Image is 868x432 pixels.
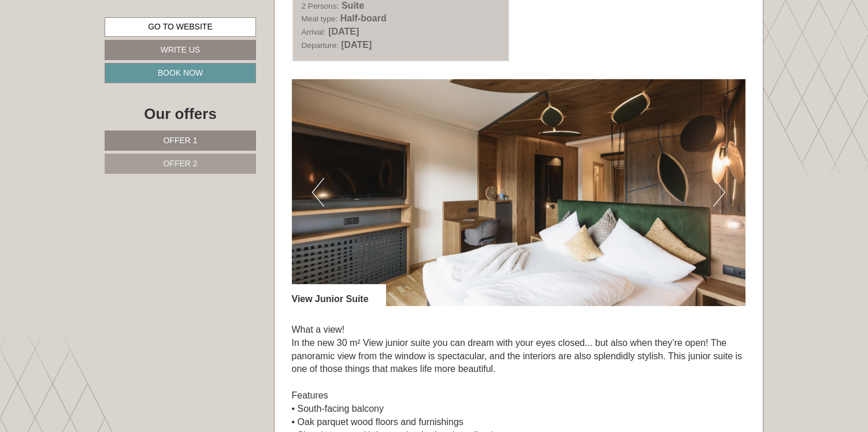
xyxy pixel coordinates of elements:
b: [DATE] [328,27,359,36]
small: Departure: [302,41,339,50]
b: Half-board [340,13,387,23]
small: Arrival: [302,28,326,36]
span: Offer 1 [163,136,197,145]
a: Book now [105,63,256,83]
div: Our offers [105,103,256,125]
a: Go to website [105,17,256,37]
b: Suite [342,1,364,10]
button: Next [713,178,725,207]
small: Meal type: [302,14,338,23]
button: Previous [312,178,324,207]
small: 2 Persons: [302,2,339,10]
b: [DATE] [341,40,372,50]
img: image [292,79,746,306]
span: Offer 2 [163,159,197,168]
div: View Junior Suite [292,284,386,306]
a: Write us [105,40,256,60]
